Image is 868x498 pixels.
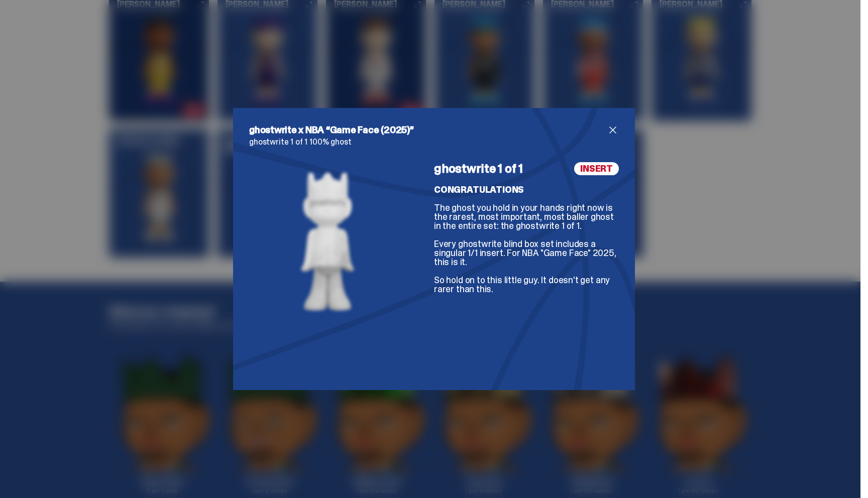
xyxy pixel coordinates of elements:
button: close [607,124,619,136]
b: CONGRATULATIONS [434,184,524,196]
span: INSERT [574,162,619,175]
h2: ghostwrite x NBA “Game Face (2025)” [249,124,607,136]
h4: ghostwrite 1 of 1 [434,163,523,175]
img: NBA%20Game%20Face%20-%20Website%20Archive.71%201.png [292,162,360,318]
div: The ghost you hold in your hands right now is the rarest, most important, most baller ghost in th... [434,185,619,294]
p: ghostwrite 1 of 1 100% ghost [249,138,619,146]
